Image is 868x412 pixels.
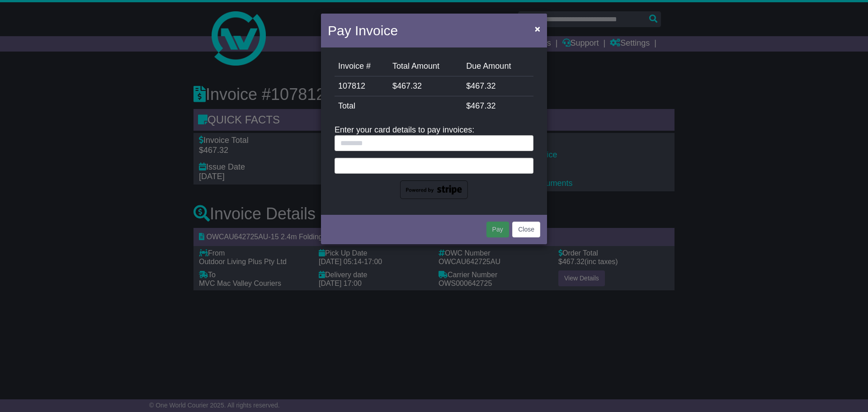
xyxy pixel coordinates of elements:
[335,125,533,199] div: Enter your card details to pay invoices:
[486,222,509,237] button: Pay
[471,101,495,110] span: 467.32
[335,76,389,96] td: 107812
[462,57,533,76] td: Due Amount
[389,57,462,76] td: Total Amount
[400,180,468,199] img: powered-by-stripe.png
[335,96,462,116] td: Total
[397,81,422,90] span: 467.32
[512,222,540,237] button: Close
[462,96,533,116] td: $
[530,19,545,38] button: Close
[328,20,398,41] h4: Pay Invoice
[389,76,462,96] td: $
[335,57,389,76] td: Invoice #
[340,161,528,169] iframe: Secure card payment input frame
[535,24,540,34] span: ×
[462,76,533,96] td: $
[471,81,495,90] span: 467.32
